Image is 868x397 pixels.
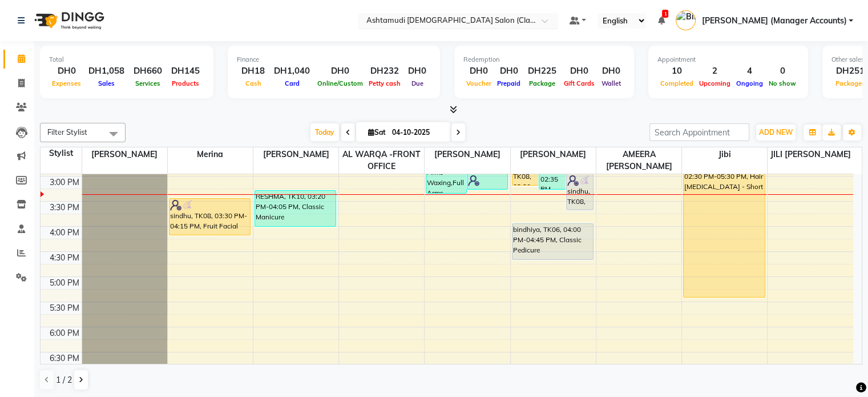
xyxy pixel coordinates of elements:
[512,224,594,259] div: bindhiya, TK06, 04:00 PM-04:45 PM, Classic Pedicure
[409,79,426,87] span: Due
[425,147,510,162] span: [PERSON_NAME]
[49,79,84,87] span: Expenses
[47,277,82,289] div: 5:00 PM
[463,65,494,78] div: DH0
[47,352,82,364] div: 6:30 PM
[561,65,597,78] div: DH0
[463,55,625,65] div: Redemption
[237,55,431,65] div: Finance
[339,147,424,174] span: AL WARQA -FRONT OFFICE
[29,5,107,37] img: logo
[684,149,765,297] div: [PERSON_NAME], TK05, 02:30 PM-05:30 PM, Hair [MEDICAL_DATA] - Short
[494,65,523,78] div: DH0
[701,15,846,27] span: [PERSON_NAME] (Manager Accounts)
[596,147,681,174] span: AMEERA [PERSON_NAME]
[169,199,251,235] div: sindhu, TK08, 03:30 PM-04:15 PM, Fruit Facial
[47,327,82,339] div: 6:00 PM
[269,65,314,78] div: DH1,040
[599,79,624,87] span: Wallet
[494,79,523,87] span: Prepaid
[768,147,853,162] span: JILI [PERSON_NAME]
[389,124,446,141] input: 2025-10-04
[657,79,696,87] span: Completed
[169,79,202,87] span: Products
[463,79,494,87] span: Voucher
[766,79,799,87] span: No show
[696,79,733,87] span: Upcoming
[759,128,793,137] span: ADD NEW
[696,65,733,78] div: 2
[255,191,336,226] div: RESHMA, TK10, 03:20 PM-04:05 PM, Classic Manicure
[649,123,749,141] input: Search Appointment
[657,15,664,26] a: 1
[766,65,799,78] div: 0
[310,123,339,141] span: Today
[47,177,82,189] div: 3:00 PM
[756,125,796,141] button: ADD NEW
[47,252,82,264] div: 4:30 PM
[733,65,766,78] div: 4
[49,65,84,78] div: DH0
[47,302,82,314] div: 5:30 PM
[403,65,431,78] div: DH0
[733,79,766,87] span: Ongoing
[597,65,625,78] div: DH0
[567,174,593,210] div: sindhu, TK08, 03:00 PM-03:45 PM, Classic Pedicure
[132,79,163,87] span: Services
[129,65,167,78] div: DH660
[82,147,167,162] span: [PERSON_NAME]
[467,174,507,189] div: SALMA, TK09, 03:00 PM-03:20 PM, Eyebrow Threading
[47,202,82,214] div: 3:30 PM
[366,79,403,87] span: Petty cash
[561,79,597,87] span: Gift Cards
[282,79,302,87] span: Card
[56,374,72,386] span: 1 / 2
[365,128,389,137] span: Sat
[49,55,204,65] div: Total
[47,227,82,239] div: 4:00 PM
[167,65,204,78] div: DH145
[237,65,269,78] div: DH18
[168,147,253,162] span: Merina
[366,65,403,78] div: DH232
[511,147,596,162] span: [PERSON_NAME]
[526,79,558,87] span: Package
[676,10,696,30] img: Bindu (Manager Accounts)
[314,65,366,78] div: DH0
[243,79,264,87] span: Cash
[84,65,129,78] div: DH1,058
[657,65,696,78] div: 10
[662,10,668,18] span: 1
[47,127,87,137] span: Filter Stylist
[253,147,338,162] span: [PERSON_NAME]
[95,79,118,87] span: Sales
[314,79,366,87] span: Online/Custom
[657,55,799,65] div: Appointment
[682,147,767,162] span: Jibi
[833,79,868,87] span: Packages
[41,147,82,159] div: Stylist
[523,65,561,78] div: DH225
